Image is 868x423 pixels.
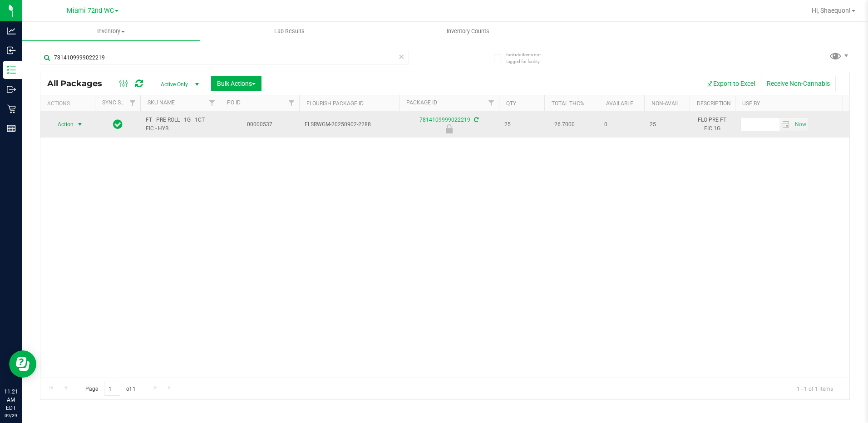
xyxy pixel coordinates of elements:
[650,120,684,129] span: 25
[205,95,220,111] a: Filter
[419,117,470,123] a: 7814109999022219
[552,100,584,107] a: Total THC%
[262,27,317,35] span: Lab Results
[200,22,379,41] a: Lab Results
[9,350,36,378] iframe: Resource center
[102,99,137,106] a: Sync Status
[406,99,437,106] a: Package ID
[284,95,299,111] a: Filter
[504,120,539,129] span: 25
[398,124,500,133] div: Newly Received
[4,388,18,412] p: 11:21 AM EDT
[47,79,111,89] span: All Packages
[7,124,16,133] inline-svg: Reports
[7,26,16,35] inline-svg: Analytics
[22,22,200,41] a: Inventory
[40,51,409,64] input: Search Package ID, Item Name, SKU, Lot or Part Number...
[4,412,18,419] p: 09/29
[104,382,120,396] input: 1
[125,95,140,111] a: Filter
[761,76,836,91] button: Receive Non-Cannabis
[217,80,256,87] span: Bulk Actions
[67,7,114,15] span: Miami 72nd WC
[812,7,851,14] span: Hi, Shaequon!
[146,116,214,133] span: FT - PRE-ROLL - 1G - 1CT - FIC - HYB
[211,76,261,91] button: Bulk Actions
[779,118,793,131] span: select
[148,99,175,106] a: SKU Name
[47,100,91,107] div: Actions
[789,382,840,395] span: 1 - 1 of 1 items
[306,100,364,107] a: Flourish Package ID
[793,118,808,131] span: Set Current date
[7,65,16,74] inline-svg: Inventory
[651,100,692,107] a: Non-Available
[7,104,16,113] inline-svg: Retail
[697,100,731,107] a: Description
[74,118,86,131] span: select
[606,100,633,107] a: Available
[793,118,808,131] span: select
[506,51,552,65] span: Include items not tagged for facility
[49,118,74,131] span: Action
[506,100,516,107] a: Qty
[78,382,143,396] span: Page of 1
[700,76,761,91] button: Export to Excel
[604,120,639,129] span: 0
[247,121,272,128] a: 00000537
[379,22,557,41] a: Inventory Counts
[7,46,16,55] inline-svg: Inbound
[113,118,123,131] span: In Sync
[22,27,200,35] span: Inventory
[484,95,499,111] a: Filter
[399,51,405,63] span: Clear
[7,85,16,94] inline-svg: Outbound
[473,117,478,123] span: Sync from Compliance System
[305,120,394,129] span: FLSRWGM-20250902-2288
[550,118,579,131] span: 26.7000
[434,27,502,35] span: Inventory Counts
[695,115,730,134] div: FLO-PRE-FT-FIC.1G
[742,100,760,107] a: Use By
[227,99,241,106] a: PO ID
